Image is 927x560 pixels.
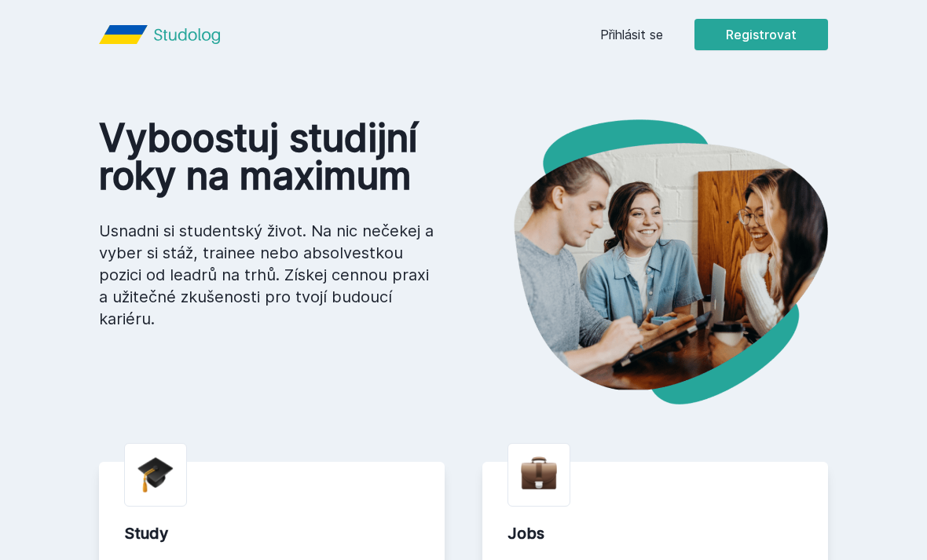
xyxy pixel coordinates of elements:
[463,119,828,404] img: hero.png
[99,119,438,195] h1: Vyboostuj studijní roky na maximum
[507,522,803,544] div: Jobs
[521,453,557,493] img: briefcase.png
[99,220,438,330] p: Usnadni si studentský život. Na nic nečekej a vyber si stáž, trainee nebo absolvestkou pozici od ...
[600,25,663,44] a: Přihlásit se
[137,456,174,493] img: graduation-cap.png
[694,19,828,50] button: Registrovat
[124,522,420,544] div: Study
